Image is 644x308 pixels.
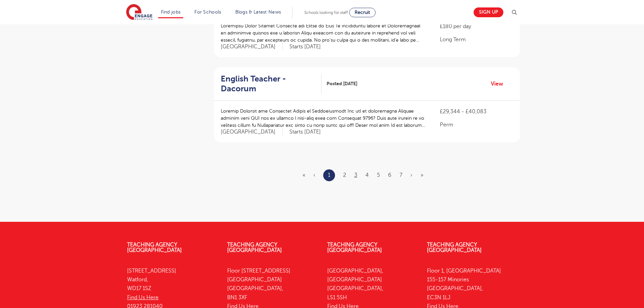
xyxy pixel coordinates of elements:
[221,128,283,136] span: [GEOGRAPHIC_DATA]
[400,172,402,178] a: 7
[354,172,357,178] a: 3
[440,22,513,30] p: £180 per day
[289,43,321,50] p: Starts [DATE]
[221,22,427,44] p: Loremipsu Dolor Sitamet Consecte adi Elitse do Eius Te incididuntu labore et Doloremagnaal en adm...
[440,35,513,44] p: Long Term
[221,108,427,129] p: Loremip Dolorsit ame Consectet Adipis el Seddoeiusmodt Inc utl et doloremagna Aliquae adminim ven...
[127,294,159,301] a: Find Us Here
[221,74,321,94] a: English Teacher - Dacorum
[365,172,369,178] a: 4
[343,172,346,178] a: 2
[491,79,508,88] a: View
[349,8,376,17] a: Recruit
[427,242,482,253] a: Teaching Agency [GEOGRAPHIC_DATA]
[328,171,330,180] a: 1
[440,108,513,116] p: £29,344 - £40,083
[421,172,423,178] a: Last
[227,242,282,253] a: Teaching Agency [GEOGRAPHIC_DATA]
[327,242,382,253] a: Teaching Agency [GEOGRAPHIC_DATA]
[161,9,181,15] a: Find jobs
[221,43,283,50] span: [GEOGRAPHIC_DATA]
[410,172,412,178] a: Next
[440,121,513,129] p: Perm
[313,172,315,178] span: ‹
[127,242,182,253] a: Teaching Agency [GEOGRAPHIC_DATA]
[221,74,316,94] h2: English Teacher - Dacorum
[303,172,305,178] span: «
[304,10,348,15] span: Schools looking for staff
[235,9,281,15] a: Blogs & Latest News
[194,9,221,15] a: For Schools
[327,80,357,87] span: Posted [DATE]
[355,10,370,15] span: Recruit
[388,172,391,178] a: 6
[474,7,503,17] a: Sign up
[377,172,380,178] a: 5
[126,4,152,21] img: Engage Education
[289,128,321,136] p: Starts [DATE]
